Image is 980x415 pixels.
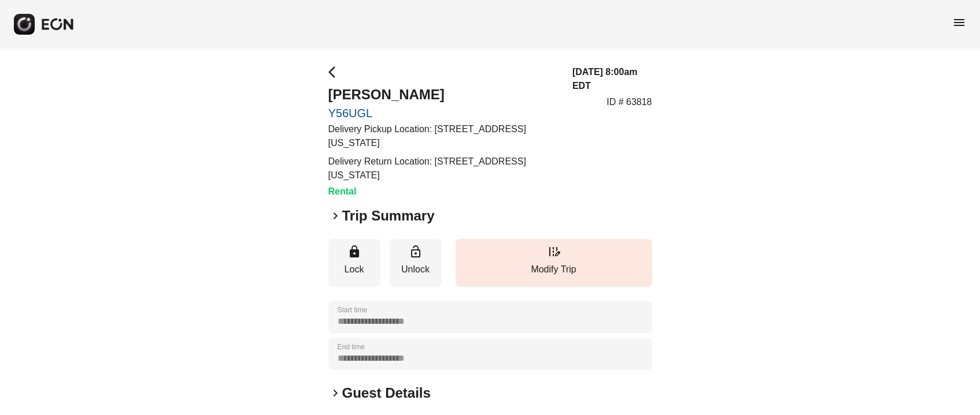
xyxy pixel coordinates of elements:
[952,16,966,29] span: menu
[347,245,361,259] span: lock
[328,239,380,287] button: Lock
[409,245,423,259] span: lock_open
[461,263,646,276] p: Modify Trip
[328,386,342,400] span: keyboard_arrow_right
[395,263,436,276] p: Unlock
[328,106,559,120] a: Y56UGL
[456,239,652,287] button: Modify Trip
[328,155,559,182] p: Delivery Return Location: [STREET_ADDRESS][US_STATE]
[334,263,375,276] p: Lock
[342,207,435,225] h2: Trip Summary
[607,95,652,109] p: ID # 63818
[328,65,342,79] span: arrow_back_ios
[390,239,442,287] button: Unlock
[572,65,652,93] h3: [DATE] 8:00am EDT
[342,384,431,402] h2: Guest Details
[547,245,561,259] span: edit_road
[328,185,559,199] h3: Rental
[328,122,559,150] p: Delivery Pickup Location: [STREET_ADDRESS][US_STATE]
[328,85,559,104] h2: [PERSON_NAME]
[328,209,342,223] span: keyboard_arrow_right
